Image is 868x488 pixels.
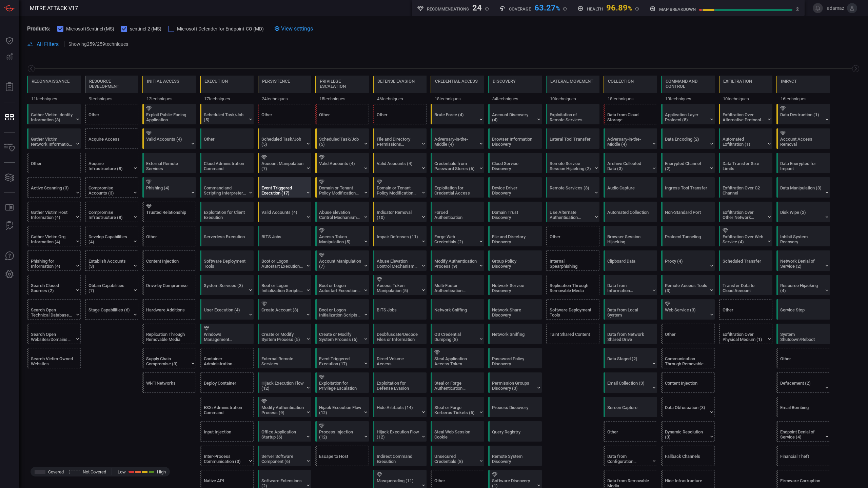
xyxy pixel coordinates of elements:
[315,421,369,442] div: T1055: Process Injection
[607,137,650,147] div: Adversary-in-the-Middle (4)
[142,104,196,124] div: T1190: Exploit Public-Facing Application
[315,93,369,104] div: 15 techniques
[488,299,542,320] div: T1135: Network Share Discovery
[492,137,534,147] div: Browser Information Discovery
[88,112,131,122] div: Other
[776,324,830,344] div: T1529: System Shutdown/Reboot
[373,397,427,417] div: T1564: Hide Artifacts
[776,372,830,393] div: T1491: Defacement (Not covered)
[431,275,484,295] div: T1621: Multi-Factor Authentication Request Generation
[200,250,254,271] div: T1072: Software Deployment Tools
[68,41,128,47] p: Showing 259 / 259 techniques
[27,275,81,295] div: T1597: Search Closed Sources (Not covered)
[661,177,715,198] div: T1105: Ingress Tool Transfer
[488,226,542,246] div: T1083: File and Directory Discovery
[776,348,830,368] div: Other (Not covered)
[319,112,361,122] div: Other
[315,76,369,104] div: TA0004: Privilege Escalation
[719,76,772,104] div: TA0010: Exfiltration
[776,250,830,271] div: T1498: Network Denial of Service
[661,397,715,417] div: T1001: Data Obfuscation (Not covered)
[665,112,707,122] div: Application Layer Protocol (5)
[780,112,823,122] div: Data Destruction (1)
[546,153,599,173] div: T1563: Remote Service Session Hijacking
[200,76,254,104] div: TA0002: Execution
[719,275,772,295] div: T1537: Transfer Data to Cloud Account
[550,137,592,147] div: Lateral Tool Transfer
[546,177,599,198] div: T1021: Remote Services
[431,128,484,149] div: T1557: Adversary-in-the-Middle
[373,299,427,320] div: T1197: BITS Jobs
[550,79,593,84] div: Lateral Movement
[320,79,364,89] div: Privilege Escalation
[258,324,311,344] div: T1543: Create or Modify System Process
[200,226,254,246] div: T1648: Serverless Execution
[431,421,484,442] div: T1539: Steal Web Session Cookie
[661,250,715,271] div: T1090: Proxy
[604,202,657,222] div: T1119: Automated Collection
[373,104,427,124] div: Other
[488,153,542,173] div: T1526: Cloud Service Discovery
[88,161,131,171] div: Acquire Infrastructure (8)
[258,93,311,104] div: 24 techniques
[1,109,18,125] button: MITRE - Detection Posture
[27,226,81,246] div: T1591: Gather Victim Org Information (Not covered)
[546,324,599,344] div: T1080: Taint Shared Content (Not covered)
[431,372,484,393] div: T1649: Steal or Forge Authentication Certificates
[488,397,542,417] div: T1057: Process Discovery
[315,299,369,320] div: T1037: Boot or Logon Initialization Scripts
[200,104,254,124] div: T1053: Scheduled Task/Job
[142,93,196,104] div: 12 techniques
[719,250,772,271] div: T1029: Scheduled Transfer
[85,153,138,173] div: T1583: Acquire Infrastructure (Not covered)
[168,25,264,32] button: Microsoft Defender for Endpoint-CO (MD)
[1,49,18,65] button: Detections
[776,153,830,173] div: T1486: Data Encrypted for Impact
[661,153,715,173] div: T1573: Encrypted Channel
[281,25,313,32] span: View settings
[262,79,290,84] div: Persistence
[665,137,707,147] div: Data Encoding (2)
[142,324,196,344] div: T1091: Replication Through Removable Media (Not covered)
[546,226,599,246] div: Other (Not covered)
[85,177,138,198] div: T1586: Compromise Accounts (Not covered)
[200,372,254,393] div: T1610: Deploy Container (Not covered)
[258,397,311,417] div: T1556: Modify Authentication Process
[315,275,369,295] div: T1547: Boot or Logon Autostart Execution
[373,324,427,344] div: T1140: Deobfuscate/Decode Files or Information
[434,137,477,147] div: Adversary-in-the-Middle (4)
[1,169,18,186] button: Cards
[85,104,138,124] div: Other (Not covered)
[31,161,73,171] div: Other
[604,348,657,368] div: T1074: Data Staged
[431,177,484,198] div: T1212: Exploitation for Credential Access
[604,76,657,104] div: TA0009: Collection
[606,3,632,11] div: 96.89
[373,93,427,104] div: 46 techniques
[431,93,484,104] div: 18 techniques
[37,41,59,47] span: All Filters
[776,299,830,320] div: T1489: Service Stop
[377,137,419,147] div: File and Directory Permissions Modification (2)
[534,3,560,11] div: 63.27
[488,250,542,271] div: T1615: Group Policy Discovery
[493,79,516,84] div: Discovery
[85,93,138,104] div: 9 techniques
[57,25,114,32] button: MicrosoftSentinel (MS)
[604,93,657,104] div: 18 techniques
[604,275,657,295] div: T1213: Data from Information Repositories
[85,202,138,222] div: T1584: Compromise Infrastructure (Not covered)
[661,421,715,442] div: T1568: Dynamic Resolution (Not covered)
[488,93,542,104] div: 34 techniques
[719,299,772,320] div: Other (Not covered)
[27,348,81,368] div: T1594: Search Victim-Owned Websites (Not covered)
[488,348,542,368] div: T1201: Password Policy Discovery
[31,112,73,122] div: Gather Victim Identity Information (3)
[258,76,311,104] div: TA0003: Persistence
[661,76,715,104] div: TA0011: Command and Control
[315,226,369,246] div: T1134: Access Token Manipulation
[27,299,81,320] div: T1596: Search Open Technical Databases (Not covered)
[200,128,254,149] div: Other
[431,250,484,271] div: T1556: Modify Authentication Process
[604,421,657,442] div: Other (Not covered)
